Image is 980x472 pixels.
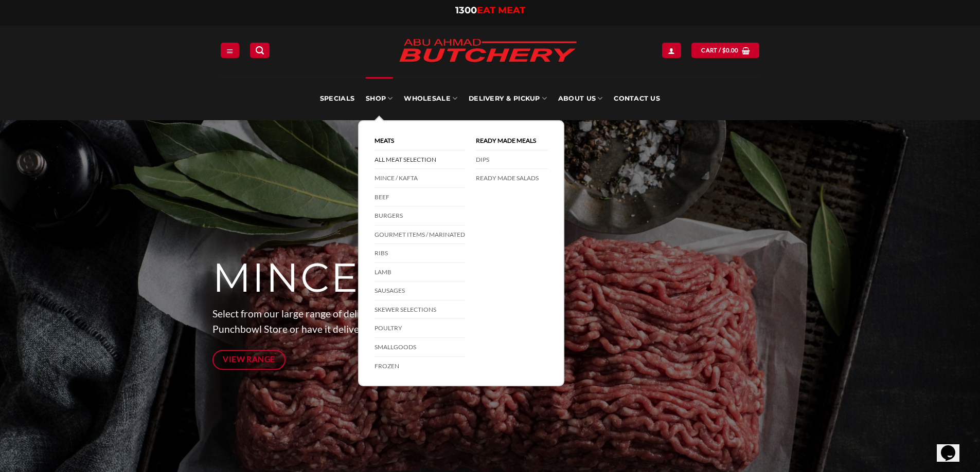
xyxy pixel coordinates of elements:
a: Meats [375,131,465,150]
bdi: 0.00 [722,47,739,53]
span: Select from our large range of delicious Order online & collect from our Punchbowl Store or have ... [212,308,548,335]
a: About Us [558,77,602,120]
a: Ready Made Meals [476,131,548,150]
a: Frozen [375,357,465,375]
a: Poultry [375,319,465,338]
a: Smallgoods [375,338,465,357]
a: View Range [212,350,286,370]
a: All Meat Selection [375,150,465,169]
a: SHOP [366,77,393,120]
a: Burgers [375,206,465,225]
a: Ribs [375,244,465,263]
a: Beef [375,188,465,207]
a: Ready Made Salads [476,169,548,187]
a: Wholesale [404,77,457,120]
span: 1300 [455,5,477,16]
a: Login [662,43,681,58]
a: Mince / Kafta [375,169,465,188]
a: Specials [320,77,354,120]
img: Abu Ahmad Butchery [390,32,585,71]
a: Gourmet Items / Marinated [375,225,465,244]
span: $ [722,46,726,55]
a: Lamb [375,263,465,282]
a: Delivery & Pickup [469,77,547,120]
span: Cart / [701,46,738,55]
a: DIPS [476,150,548,169]
a: Sausages [375,281,465,300]
a: Contact Us [614,77,660,120]
a: View cart [691,43,759,58]
iframe: chat widget [937,431,970,462]
a: Search [250,43,270,58]
a: Skewer Selections [375,300,465,319]
a: 1300EAT MEAT [455,5,525,16]
span: EAT MEAT [477,5,525,16]
span: View Range [223,353,275,366]
span: MINCE [212,253,359,303]
a: Menu [221,43,239,58]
